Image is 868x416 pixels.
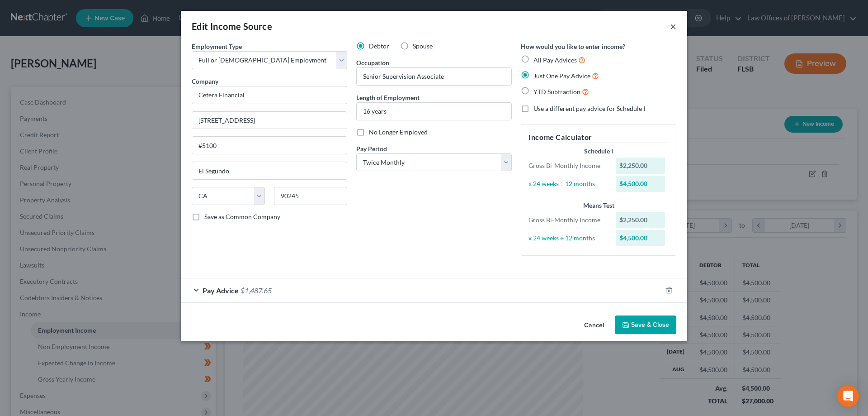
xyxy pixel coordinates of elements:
[369,128,428,136] span: No Longer Employed
[413,42,433,50] span: Spouse
[356,145,387,153] span: Pay Period
[528,147,669,156] div: Schedule I
[356,58,389,67] label: Occupation
[528,132,669,143] h5: Income Calculator
[616,212,665,228] div: $2,250.00
[357,103,511,120] input: ex: 2 years
[670,21,676,32] button: ×
[533,72,590,80] span: Just One Pay Advice
[192,86,347,104] input: Search company by name...
[615,316,676,335] button: Save & Close
[192,162,347,179] input: Enter city...
[369,42,389,50] span: Debtor
[528,201,669,210] div: Means Test
[533,56,577,64] span: All Pay Advices
[357,68,511,85] input: --
[203,286,239,295] span: Pay Advice
[616,176,665,192] div: $4,500.00
[524,215,611,225] div: Gross Bi-Monthly Income
[533,88,580,96] span: YTD Subtraction
[524,161,611,170] div: Gross Bi-Monthly Income
[616,230,665,246] div: $4,500.00
[192,43,242,50] span: Employment Type
[204,213,280,220] span: Save as Common Company
[192,112,347,129] input: Enter address...
[533,105,645,112] span: Use a different pay advice for Schedule I
[192,137,347,154] input: Unit, Suite, etc...
[241,286,272,295] span: $1,487.65
[274,187,347,205] input: Enter zip...
[616,158,665,174] div: $2,250.00
[577,316,611,335] button: Cancel
[192,20,272,33] div: Edit Income Source
[837,385,859,407] div: Open Intercom Messenger
[524,179,611,188] div: x 24 weeks ÷ 12 months
[192,77,218,85] span: Company
[521,42,625,51] label: How would you like to enter income?
[524,234,611,243] div: x 24 weeks ÷ 12 months
[356,93,420,102] label: Length of Employment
